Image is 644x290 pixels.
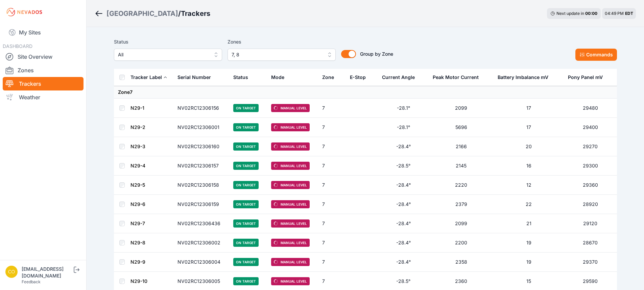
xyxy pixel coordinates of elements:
[494,118,564,137] td: 17
[173,195,229,214] td: NV02RC12306159
[106,9,178,18] a: [GEOGRAPHIC_DATA]
[360,51,393,57] span: Group by Zone
[130,163,145,168] a: N29-4
[178,9,181,18] span: /
[564,176,617,195] td: 29360
[498,69,554,85] button: Battery Imbalance mV
[382,74,415,81] div: Current Angle
[429,99,494,118] td: 2099
[378,233,429,253] td: -28.4°
[568,74,603,81] div: Pony Panel mV
[22,266,72,279] div: [EMAIL_ADDRESS][DOMAIN_NAME]
[3,50,84,63] a: Site Overview
[378,195,429,214] td: -28.4°
[3,77,84,90] a: Trackers
[585,11,597,16] div: 00 : 00
[271,162,310,170] span: Manual Level
[378,156,429,176] td: -28.5°
[130,182,145,188] a: N29-5
[494,156,564,176] td: 16
[233,239,259,247] span: On Target
[173,253,229,272] td: NV02RC12306004
[228,38,336,46] label: Zones
[429,253,494,272] td: 2358
[233,123,259,131] span: On Target
[3,90,84,104] a: Weather
[564,253,617,272] td: 29370
[318,176,346,195] td: 7
[181,9,210,18] h3: Trackers
[318,214,346,233] td: 7
[233,69,254,85] button: Status
[130,240,145,245] a: N29-8
[5,7,43,18] img: Nevados
[95,5,210,22] nav: Breadcrumb
[3,43,32,49] span: DASHBOARD
[130,201,145,207] a: N29-6
[564,156,617,176] td: 29300
[173,137,229,156] td: NV02RC12306160
[556,11,584,16] span: Next update in
[429,176,494,195] td: 2220
[378,137,429,156] td: -28.4°
[318,137,346,156] td: 7
[564,137,617,156] td: 29270
[173,233,229,253] td: NV02RC12306002
[130,69,167,85] button: Tracker Label
[114,49,222,61] button: All
[271,219,310,228] span: Manual Level
[233,142,259,151] span: On Target
[271,200,310,208] span: Manual Level
[429,156,494,176] td: 2145
[173,99,229,118] td: NV02RC12306156
[130,278,147,284] a: N29-10
[271,69,290,85] button: Mode
[232,51,322,59] span: 7, 8
[433,74,479,81] div: Peak Motor Current
[494,233,564,253] td: 19
[318,99,346,118] td: 7
[130,74,162,81] div: Tracker Label
[382,69,420,85] button: Current Angle
[564,118,617,137] td: 29400
[350,74,366,81] div: E-Stop
[173,118,229,137] td: NV02RC12306001
[130,220,145,226] a: N29-7
[233,104,259,112] span: On Target
[22,279,41,284] a: Feedback
[271,104,310,112] span: Manual Level
[271,258,310,266] span: Manual Level
[114,38,222,46] label: Status
[429,195,494,214] td: 2379
[3,63,84,77] a: Zones
[318,233,346,253] td: 7
[233,181,259,189] span: On Target
[494,137,564,156] td: 20
[564,214,617,233] td: 29120
[271,239,310,247] span: Manual Level
[173,176,229,195] td: NV02RC12306158
[575,49,617,61] button: Commands
[233,219,259,228] span: On Target
[233,277,259,285] span: On Target
[173,214,229,233] td: NV02RC12306436
[3,24,84,41] a: My Sites
[177,74,211,81] div: Serial Number
[271,123,310,131] span: Manual Level
[429,233,494,253] td: 2200
[233,74,248,81] div: Status
[625,11,633,16] span: EDT
[429,137,494,156] td: 2166
[5,266,18,278] img: controlroomoperator@invenergy.com
[177,69,216,85] button: Serial Number
[564,99,617,118] td: 29480
[118,51,209,59] span: All
[318,253,346,272] td: 7
[318,118,346,137] td: 7
[433,69,484,85] button: Peak Motor Current
[350,69,371,85] button: E-Stop
[378,176,429,195] td: -28.4°
[429,214,494,233] td: 2099
[130,259,145,265] a: N29-9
